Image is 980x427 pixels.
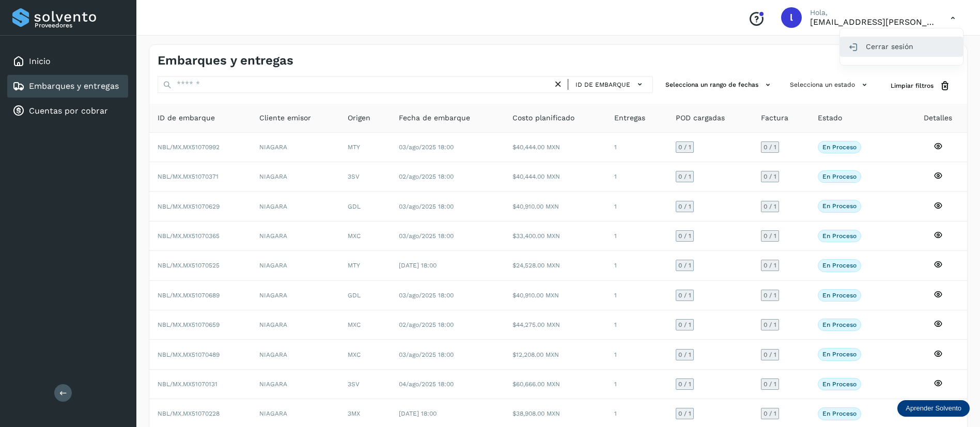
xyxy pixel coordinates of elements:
[906,404,961,413] p: Aprender Solvento
[29,56,51,66] a: Inicio
[7,50,128,73] div: Inicio
[35,22,124,29] p: Proveedores
[29,106,108,116] a: Cuentas por cobrar
[897,400,970,417] div: Aprender Solvento
[7,75,128,98] div: Embarques y entregas
[29,81,119,91] a: Embarques y entregas
[7,100,128,122] div: Cuentas por cobrar
[840,37,963,56] div: Cerrar sesión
